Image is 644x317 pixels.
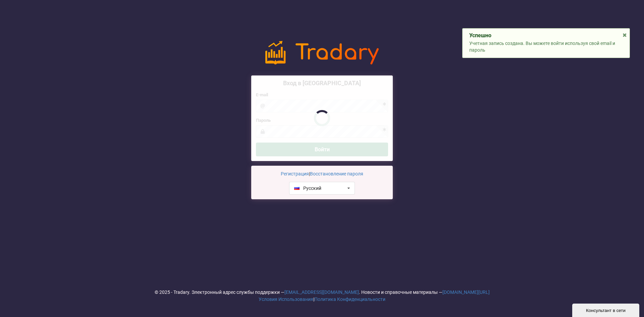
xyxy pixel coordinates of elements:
img: logo-noslogan-1ad60627477bfbe4b251f00f67da6d4e.png [265,41,379,64]
div: © 2025 - Tradary. Электронный адрес службы поддержки — . Новости и справочные материалы — | [5,289,639,303]
p: Учетная запись создана. Вы можете войти используя свой email и пароль [469,40,623,53]
p: | [256,170,388,177]
a: Регистрация [281,171,309,176]
a: Восстановление пароля [310,171,363,176]
div: Русский [294,186,321,191]
div: Успешно [469,32,623,39]
a: Условия Использования [259,297,313,302]
a: [DOMAIN_NAME][URL] [442,289,490,295]
a: Политика Конфиденциальности [314,297,385,302]
a: [EMAIL_ADDRESS][DOMAIN_NAME] [284,289,359,295]
iframe: chat widget [572,302,641,317]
